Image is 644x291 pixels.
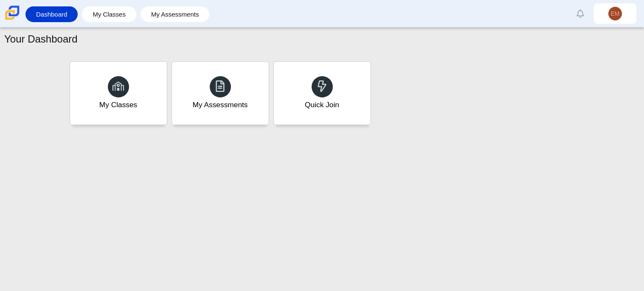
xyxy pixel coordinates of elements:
div: Quick Join [305,100,339,110]
a: Alerts [571,4,590,23]
span: EM [611,11,620,17]
a: My Assessments [172,61,269,125]
a: EM [594,3,636,24]
div: My Assessments [193,100,248,110]
img: Carmen School of Science & Technology [3,4,21,22]
a: Carmen School of Science & Technology [3,16,21,23]
a: My Assessments [145,6,205,22]
a: Quick Join [273,61,371,125]
a: My Classes [86,6,132,22]
div: My Classes [99,100,138,110]
h1: Your Dashboard [4,32,78,46]
a: Dashboard [30,6,73,22]
a: My Classes [70,61,167,125]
